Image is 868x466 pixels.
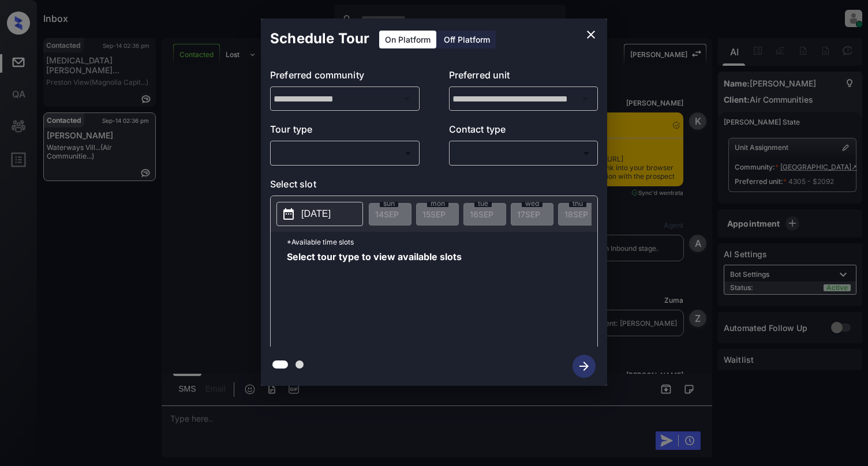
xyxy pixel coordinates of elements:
[438,31,496,48] div: Off Platform
[287,252,462,344] span: Select tour type to view available slots
[449,68,598,87] p: Preferred unit
[449,122,598,141] p: Contact type
[270,68,420,87] p: Preferred community
[270,177,598,196] p: Select slot
[261,18,379,59] h2: Schedule Tour
[276,202,363,226] button: [DATE]
[379,31,436,48] div: On Platform
[579,23,603,46] button: close
[301,207,331,221] p: [DATE]
[287,232,597,252] p: *Available time slots
[270,122,420,141] p: Tour type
